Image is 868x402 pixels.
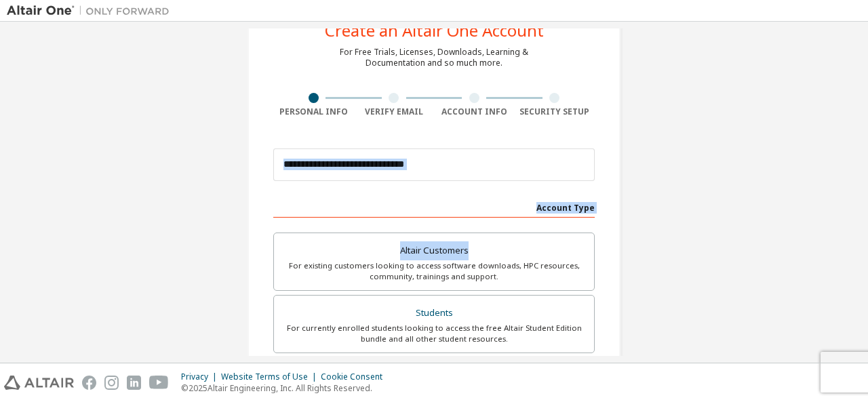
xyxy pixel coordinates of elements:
div: Cookie Consent [321,371,391,382]
div: Website Terms of Use [221,371,321,382]
div: Account Info [434,106,515,117]
img: instagram.svg [104,376,119,390]
div: For Free Trials, Licenses, Downloads, Learning & Documentation and so much more. [340,47,528,68]
div: Create an Altair One Account [325,22,544,39]
div: Verify Email [354,106,435,117]
img: facebook.svg [82,376,96,390]
div: Security Setup [515,106,595,117]
img: linkedin.svg [127,376,141,390]
div: Personal Info [273,106,354,117]
div: For currently enrolled students looking to access the free Altair Student Edition bundle and all ... [282,323,586,344]
img: Altair One [7,4,176,18]
div: Account Type [273,196,595,218]
img: altair_logo.svg [4,376,74,390]
div: Students [282,304,586,323]
div: Altair Customers [282,241,586,260]
img: youtube.svg [149,376,169,390]
div: For existing customers looking to access software downloads, HPC resources, community, trainings ... [282,260,586,282]
p: © 2025 Altair Engineering, Inc. All Rights Reserved. [181,382,391,394]
div: Privacy [181,371,221,382]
